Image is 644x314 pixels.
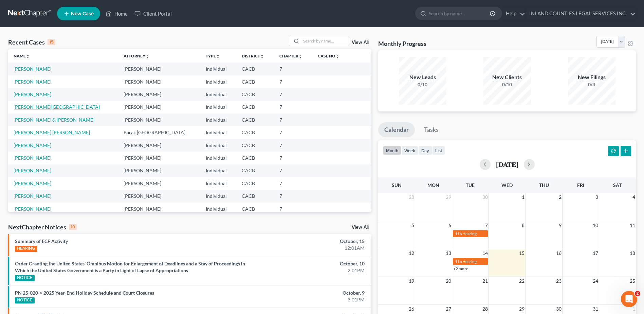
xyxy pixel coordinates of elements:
td: 7 [274,177,312,190]
div: October, 10 [253,260,365,267]
div: NOTICE [15,275,35,281]
td: [PERSON_NAME] [118,152,200,164]
a: [PERSON_NAME] [14,142,51,148]
td: Individual [200,75,236,88]
div: Recent Cases [8,38,55,46]
span: 23 [555,277,562,285]
span: Mon [427,182,439,188]
a: Nameunfold_more [14,53,30,58]
td: CACB [236,164,274,177]
span: 11 [629,221,636,229]
td: Individual [200,126,236,139]
a: Calendar [378,122,415,137]
a: Summary of ECF Activity [15,238,68,244]
td: CACB [236,152,274,164]
span: 11a [455,231,462,236]
span: 26 [408,305,415,313]
a: [PERSON_NAME] & [PERSON_NAME] [14,117,94,123]
span: 24 [592,277,599,285]
span: New Case [71,11,94,16]
a: [PERSON_NAME] [14,79,51,85]
span: Sat [613,182,622,188]
span: Tue [466,182,475,188]
span: Thu [539,182,549,188]
td: Individual [200,139,236,152]
a: [PERSON_NAME] [14,168,51,173]
span: 30 [555,305,562,313]
a: [PERSON_NAME] [14,155,51,161]
td: CACB [236,126,274,139]
div: 0/10 [483,81,531,88]
span: 29 [518,305,525,313]
span: 19 [408,277,415,285]
span: 10 [592,221,599,229]
span: 30 [482,193,489,201]
td: 7 [274,190,312,203]
span: 16 [555,249,562,257]
td: CACB [236,63,274,75]
h3: Monthly Progress [378,39,426,48]
td: Individual [200,63,236,75]
a: [PERSON_NAME] [14,193,51,199]
i: unfold_more [335,54,339,58]
input: Search by name... [301,36,349,46]
div: New Clients [483,73,531,81]
a: [PERSON_NAME] [14,206,51,212]
td: 7 [274,152,312,164]
span: 7 [484,221,489,229]
span: 22 [518,277,525,285]
div: NOTICE [15,297,35,303]
td: CACB [236,101,274,114]
span: 9 [558,221,562,229]
button: day [418,146,432,155]
h2: [DATE] [496,161,518,168]
td: CACB [236,190,274,203]
iframe: Intercom live chat [621,291,637,307]
span: 8 [521,221,525,229]
td: Individual [200,88,236,101]
span: 15 [518,249,525,257]
td: [PERSON_NAME] [118,164,200,177]
a: [PERSON_NAME] [14,66,51,72]
td: 7 [274,114,312,126]
div: 3:01PM [253,296,365,303]
a: Client Portal [131,7,175,20]
span: Sun [392,182,402,188]
span: 18 [629,249,636,257]
a: Help [502,7,525,20]
span: 20 [445,277,452,285]
i: unfold_more [26,54,30,58]
div: 10 [69,224,77,230]
div: 0/4 [568,81,615,88]
span: 21 [482,277,489,285]
td: Barak [GEOGRAPHIC_DATA] [118,126,200,139]
a: Case Nounfold_more [318,53,339,58]
div: New Filings [568,73,615,81]
a: [PERSON_NAME] [14,180,51,186]
span: Fri [577,182,584,188]
a: Chapterunfold_more [279,53,302,58]
span: 11a [455,259,462,264]
td: CACB [236,177,274,190]
td: 7 [274,164,312,177]
td: [PERSON_NAME] [118,63,200,75]
span: 29 [445,193,452,201]
a: View All [352,225,369,230]
span: 2 [635,291,640,296]
td: [PERSON_NAME] [118,75,200,88]
td: Individual [200,101,236,114]
button: month [383,146,401,155]
a: +2 more [453,266,468,271]
div: 15 [48,39,55,45]
td: Individual [200,177,236,190]
span: 4 [632,193,636,201]
button: week [401,146,418,155]
a: Order Granting the United States’ Omnibus Motion for Enlargement of Deadlines and a Stay of Proce... [15,261,245,273]
td: 7 [274,63,312,75]
a: PN 25-020-> 2025 Year-End Holiday Schedule and Court Closures [15,290,154,296]
div: New Leads [399,73,446,81]
span: Hearing [462,231,477,236]
td: [PERSON_NAME] [118,139,200,152]
div: HEARING [15,246,37,252]
td: Individual [200,114,236,126]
